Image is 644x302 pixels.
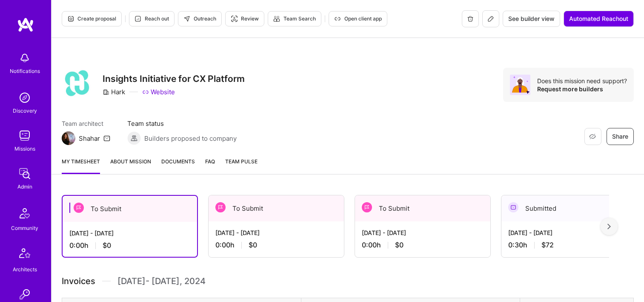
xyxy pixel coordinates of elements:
[69,241,190,250] div: 0:00 h
[103,87,125,96] div: Hark
[161,157,195,166] span: Documents
[362,228,484,237] div: [DATE] - [DATE]
[63,196,197,222] div: To Submit
[215,241,337,250] div: 0:00 h
[144,134,237,143] span: Builders proposed to company
[607,128,634,145] button: Share
[16,165,33,182] img: admin teamwork
[231,15,259,23] span: Review
[16,89,33,106] img: discovery
[69,229,190,238] div: [DATE] - [DATE]
[127,131,141,145] img: Builders proposed to company
[334,15,382,23] span: Open client app
[103,89,109,96] i: icon CompanyGray
[127,119,237,128] span: Team status
[225,157,258,174] a: Team Pulse
[268,11,321,26] button: Team Search
[14,144,35,153] div: Missions
[16,127,33,144] img: teamwork
[74,203,84,213] img: To Submit
[183,15,216,23] span: Outreach
[13,106,37,115] div: Discovery
[13,265,37,274] div: Architects
[541,241,554,250] span: $72
[501,195,637,221] div: Submitted
[17,182,32,191] div: Admin
[508,241,630,250] div: 0:30 h
[362,241,484,250] div: 0:00 h
[589,133,596,140] i: icon EyeClosed
[11,224,38,232] div: Community
[231,15,238,22] i: icon Targeter
[225,158,258,165] span: Team Pulse
[178,11,222,26] button: Outreach
[537,77,627,85] div: Does this mission need support?
[102,275,111,287] img: Divider
[14,244,35,265] img: Architects
[67,15,116,23] span: Create proposal
[62,275,95,287] span: Invoices
[62,131,75,145] img: Team Architect
[103,135,110,142] i: icon Mail
[103,73,245,84] h3: Insights Initiative for CX Platform
[14,203,35,224] img: Community
[142,87,175,96] a: Website
[110,157,151,174] a: About Mission
[209,195,344,221] div: To Submit
[215,202,226,212] img: To Submit
[103,241,111,250] span: $0
[62,68,92,99] img: Company Logo
[79,134,100,143] div: Shahar
[537,85,627,93] div: Request more builders
[117,275,206,287] span: [DATE] - [DATE] , 2024
[503,11,560,27] button: See builder view
[67,15,74,22] i: icon Proposal
[62,11,122,26] button: Create proposal
[205,157,215,174] a: FAQ
[129,11,175,26] button: Reach out
[135,15,169,23] span: Reach out
[273,15,316,23] span: Team Search
[225,11,264,26] button: Review
[215,228,337,237] div: [DATE] - [DATE]
[355,195,490,221] div: To Submit
[161,157,195,174] a: Documents
[564,11,634,27] button: Automated Reachout
[395,241,404,250] span: $0
[508,15,555,23] span: See builder view
[329,11,387,26] button: Open client app
[10,67,40,75] div: Notifications
[508,202,518,212] img: Submitted
[612,132,628,141] span: Share
[569,15,628,23] span: Automated Reachout
[17,17,34,32] img: logo
[607,224,611,229] img: right
[62,119,110,128] span: Team architect
[362,202,372,212] img: To Submit
[62,157,100,174] a: My timesheet
[16,49,33,67] img: bell
[249,241,257,250] span: $0
[510,75,530,95] img: Avatar
[508,228,630,237] div: [DATE] - [DATE]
